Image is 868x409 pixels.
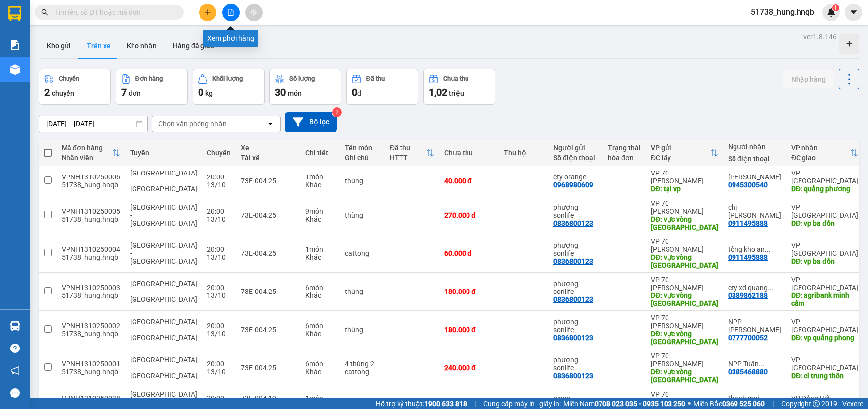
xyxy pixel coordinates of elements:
span: question-circle [10,344,20,353]
div: Chưa thu [444,149,494,157]
div: ĐC giao [791,154,850,162]
div: VP [GEOGRAPHIC_DATA] [791,318,858,334]
button: Kho gửi [39,34,79,58]
div: 0836800123 [553,295,593,303]
div: 73E-004.19 [241,394,295,402]
div: DĐ: vực vòng hà nam [651,253,718,269]
div: Đã thu [390,144,426,152]
span: [GEOGRAPHIC_DATA] - [GEOGRAPHIC_DATA] [130,356,197,380]
div: Nhân viên [62,154,112,162]
span: [GEOGRAPHIC_DATA] - [GEOGRAPHIC_DATA] [130,280,197,303]
div: VP 70 [PERSON_NAME] [651,237,718,253]
div: cty orange [553,173,598,181]
span: đ [357,89,361,97]
div: 73E-004.25 [241,326,295,334]
div: VP 70 [PERSON_NAME] [651,276,718,292]
div: phượng sonlife [553,356,598,372]
div: 51738_hung.hnqb [62,181,120,189]
div: Chuyến [207,149,231,157]
span: plus [204,9,211,16]
div: VP 70 [PERSON_NAME] [651,352,718,368]
div: 0945300540 [728,181,768,189]
div: 270.000 đ [444,211,494,219]
input: Select a date range. [39,116,147,132]
div: Khối lượng [212,75,243,82]
span: 0 [352,86,357,98]
div: ver 1.8.146 [803,31,837,42]
button: Trên xe [79,34,119,58]
div: VP gửi [651,144,710,152]
div: VPNH1310250002 [62,322,120,330]
div: 73E-004.25 [241,177,295,185]
div: VPNH1310250005 [62,207,120,215]
div: DĐ: vực vòng hà nam [651,215,718,231]
div: 51738_hung.hnqb [62,330,120,338]
span: triệu [449,89,464,97]
button: Chưa thu1,02 triệu [423,69,495,105]
div: phượng sonlife [553,203,598,219]
div: VPNH1310250006 [62,173,120,181]
svg: open [267,120,274,128]
button: Khối lượng0kg [193,69,265,105]
div: VPNH1310250003 [62,284,120,292]
div: 13/10 [207,253,231,261]
div: 51738_hung.hnqb [62,368,120,376]
div: thùng [345,326,380,334]
div: 6 món [305,360,335,368]
div: VP 70 [PERSON_NAME] [651,199,718,215]
div: 73E-004.25 [241,364,295,372]
div: 13/10 [207,215,231,223]
div: 20:00 [207,322,231,330]
div: VP 70 [PERSON_NAME] [651,314,718,330]
div: 1 món [305,394,335,402]
div: 73E-004.25 [241,288,295,295]
div: VPNH1310250001 [62,360,120,368]
th: Toggle SortBy [786,140,863,166]
div: 73E-004.25 [241,211,295,219]
div: 20:00 [207,207,231,215]
input: Tìm tên, số ĐT hoặc mã đơn [55,7,172,18]
div: 20:00 [207,245,231,253]
div: VPNH1210250038 [62,394,120,402]
div: 0911495888 [728,219,768,227]
div: 180.000 đ [444,326,494,334]
div: VP [GEOGRAPHIC_DATA] [791,276,858,292]
img: solution-icon [10,40,20,50]
div: VP 70 [PERSON_NAME] [651,390,718,406]
div: 0389862188 [728,292,768,299]
div: NPP Tuấn Toàn [728,360,781,368]
span: ... [759,360,765,368]
strong: 1900 633 818 [424,400,467,408]
button: caret-down [845,4,862,21]
div: DĐ: vp ba đồn [791,257,858,265]
div: DĐ: cl trung thôn [791,372,858,380]
span: | [772,398,774,409]
div: Khác [305,253,335,261]
th: Toggle SortBy [57,140,125,166]
div: giang [553,394,598,402]
div: Khác [305,215,335,223]
span: [GEOGRAPHIC_DATA] - [GEOGRAPHIC_DATA] [130,318,197,342]
sup: 2 [332,107,342,117]
div: 6 món [305,322,335,330]
div: 51738_hung.hnqb [62,292,120,299]
div: 0836800123 [553,257,593,265]
div: DĐ: vp ba đồn [791,219,858,227]
button: Đã thu0đ [346,69,418,105]
span: món [288,89,302,97]
div: VP 70 [PERSON_NAME] [651,169,718,185]
div: NPP Minh Lan [728,318,781,334]
div: 180.000 đ [444,288,494,295]
div: 1 món [305,173,335,181]
div: DĐ: vp quảng phong [791,334,858,342]
th: Toggle SortBy [385,140,439,166]
div: 0385468880 [728,368,768,376]
div: áo quần [345,398,380,406]
span: ... [768,284,774,292]
button: Hàng đã giao [165,34,222,58]
div: Ghi chú [345,154,380,162]
div: Tạo kho hàng mới [839,34,859,54]
div: 73E-004.25 [241,249,295,257]
span: Miền Bắc [693,398,765,409]
div: Chi tiết [305,149,335,157]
